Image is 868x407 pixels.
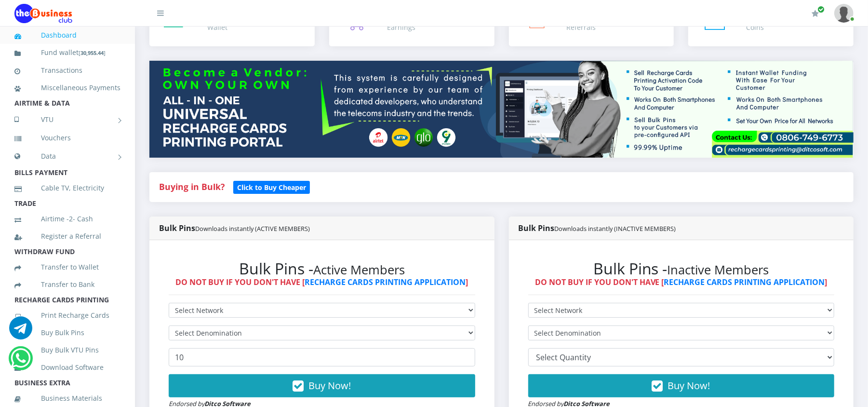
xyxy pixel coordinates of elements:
[668,261,769,278] small: Inactive Members
[567,22,596,32] div: Referrals
[14,273,120,296] a: Transfer to Bank
[195,224,310,233] small: Downloads instantly (ACTIVE MEMBERS)
[664,277,825,287] a: RECHARGE CARDS PRINTING APPLICATION
[169,259,475,278] h2: Bulk Pins -
[817,6,825,13] span: Renew/Upgrade Subscription
[14,225,120,247] a: Register a Referral
[555,224,676,233] small: Downloads instantly (INACTIVE MEMBERS)
[14,356,120,379] a: Download Software
[14,77,120,99] a: Miscellaneous Payments
[14,41,120,64] a: Fund wallet[30,955.44]
[169,374,475,397] button: Buy Now!
[14,144,120,168] a: Data
[387,22,456,32] div: Earnings
[175,277,468,287] strong: DO NOT BUY IF YOU DON'T HAVE [ ]
[14,24,120,46] a: Dashboard
[14,127,120,149] a: Vouchers
[9,324,32,339] a: Chat for support
[519,223,676,233] strong: Bulk Pins
[746,22,764,32] div: Coins
[305,277,466,287] a: RECHARGE CARDS PRINTING APPLICATION
[308,379,351,392] span: Buy Now!
[169,348,475,366] input: Enter Quantity
[834,4,854,23] img: User
[668,379,710,392] span: Buy Now!
[14,59,120,81] a: Transactions
[237,183,306,192] b: Click to Buy Cheaper
[159,223,310,233] strong: Bulk Pins
[14,339,120,361] a: Buy Bulk VTU Pins
[812,10,819,17] i: Renew/Upgrade Subscription
[149,61,854,157] img: multitenant_rcp.png
[528,374,835,397] button: Buy Now!
[313,261,405,278] small: Active Members
[159,181,225,192] strong: Buying in Bulk?
[535,277,828,287] strong: DO NOT BUY IF YOU DON'T HAVE [ ]
[14,108,120,132] a: VTU
[14,322,120,344] a: Buy Bulk Pins
[14,4,72,23] img: Logo
[11,354,31,370] a: Chat for support
[80,49,104,56] b: 30,955.44
[79,49,106,56] small: [ ]
[207,22,242,32] div: Wallet
[14,208,120,230] a: Airtime -2- Cash
[233,181,310,192] a: Click to Buy Cheaper
[528,259,835,278] h2: Bulk Pins -
[14,177,120,199] a: Cable TV, Electricity
[14,256,120,278] a: Transfer to Wallet
[14,304,120,326] a: Print Recharge Cards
